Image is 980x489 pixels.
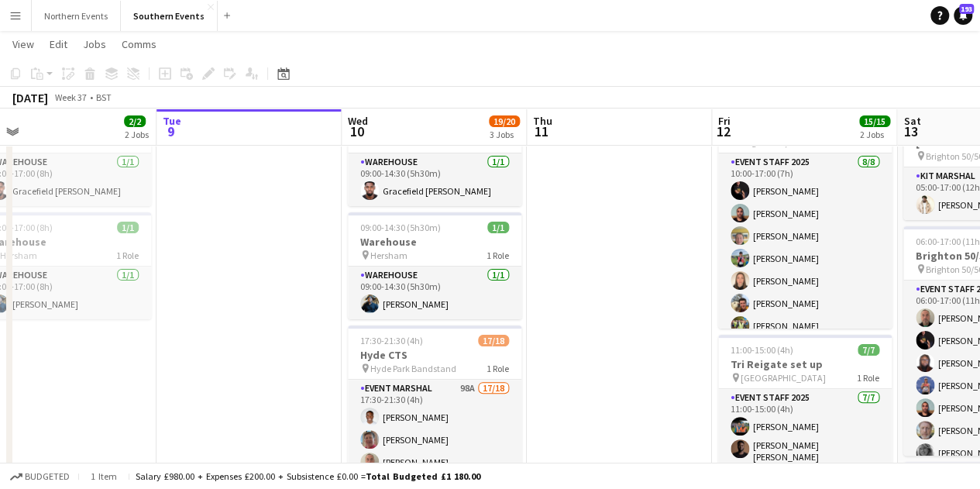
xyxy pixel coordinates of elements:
[348,114,368,128] span: Wed
[117,222,139,233] span: 1/1
[125,129,149,140] div: 2 Jobs
[741,372,826,384] span: [GEOGRAPHIC_DATA]
[858,344,879,356] span: 7/7
[348,235,521,249] h3: Warehouse
[160,122,181,140] span: 9
[901,122,920,140] span: 13
[478,335,509,346] span: 17/18
[487,363,509,374] span: 1 Role
[121,1,218,31] button: Southern Events
[85,470,122,482] span: 1 item
[43,34,74,54] a: Edit
[136,470,480,482] div: Salary £980.00 + Expenses £200.00 + Subsistence £0.00 =
[489,115,520,127] span: 19/20
[96,91,112,103] div: BST
[716,122,731,140] span: 12
[490,129,519,140] div: 3 Jobs
[348,153,521,206] app-card-role: Warehouse1/109:00-14:30 (5h30m)Gracefield [PERSON_NAME]
[718,153,892,363] app-card-role: Event Staff 20258/810:00-17:00 (7h)[PERSON_NAME][PERSON_NAME][PERSON_NAME][PERSON_NAME][PERSON_NA...
[163,114,181,128] span: Tue
[25,471,70,482] span: Budgeted
[124,115,146,127] span: 2/2
[903,114,920,128] span: Sat
[115,34,163,54] a: Comms
[360,222,441,233] span: 09:00-14:30 (5h30m)
[348,348,521,362] h3: Hyde CTS
[487,222,509,233] span: 1/1
[77,34,112,54] a: Jobs
[83,37,106,51] span: Jobs
[731,344,793,356] span: 11:00-15:00 (4h)
[959,4,974,14] span: 193
[366,470,480,482] span: Total Budgeted £1 180.00
[370,363,456,374] span: Hyde Park Bandstand
[370,250,407,261] span: Hersham
[12,90,48,105] div: [DATE]
[50,37,67,51] span: Edit
[487,250,509,261] span: 1 Role
[348,267,521,319] app-card-role: Warehouse1/109:00-14:30 (5h30m)[PERSON_NAME]
[6,34,40,54] a: View
[51,91,90,103] span: Week 37
[718,357,892,371] h3: Tri Reigate set up
[32,1,121,31] button: Northern Events
[360,335,423,346] span: 17:30-21:30 (4h)
[533,114,552,128] span: Thu
[857,372,879,384] span: 1 Role
[859,115,890,127] span: 15/15
[116,250,139,261] span: 1 Role
[718,99,892,329] app-job-card: 10:00-17:00 (7h)8/8Brighton 50/50 SET UP Brighton 50/50 SET UP1 RoleEvent Staff 20258/810:00-17:0...
[346,122,368,140] span: 10
[860,129,889,140] div: 2 Jobs
[348,99,521,206] app-job-card: 09:00-14:30 (5h30m)1/1Warehouse Hersham1 RoleWarehouse1/109:00-14:30 (5h30m)Gracefield [PERSON_NAME]
[348,212,521,319] app-job-card: 09:00-14:30 (5h30m)1/1Warehouse Hersham1 RoleWarehouse1/109:00-14:30 (5h30m)[PERSON_NAME]
[718,114,731,128] span: Fri
[8,468,72,485] button: Budgeted
[531,122,552,140] span: 11
[12,37,34,51] span: View
[122,37,156,51] span: Comms
[954,6,972,25] a: 193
